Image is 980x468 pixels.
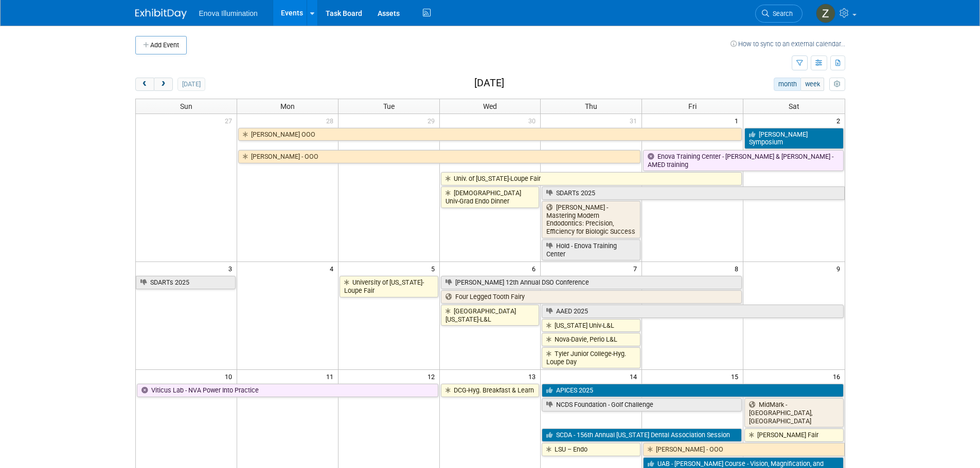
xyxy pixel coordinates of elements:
[629,370,642,383] span: 14
[383,102,395,110] span: Tue
[441,305,540,326] a: [GEOGRAPHIC_DATA][US_STATE]-L&L
[816,4,835,23] img: Zachary Bienkowski
[688,102,697,110] span: Fri
[531,262,540,275] span: 6
[734,262,743,275] span: 8
[199,9,258,17] span: Enova Illumination
[832,370,845,383] span: 16
[730,370,743,383] span: 15
[774,78,801,91] button: month
[238,128,742,141] a: [PERSON_NAME] OOO
[829,78,845,91] button: myCustomButton
[744,128,843,149] a: [PERSON_NAME] Symposium
[835,262,845,275] span: 9
[643,150,843,171] a: Enova Training Center - [PERSON_NAME] & [PERSON_NAME] - AMED training
[744,398,843,427] a: MidMark - [GEOGRAPHIC_DATA], [GEOGRAPHIC_DATA]
[280,102,295,110] span: Mon
[542,428,742,442] a: SCDA - 156th Annual [US_STATE] Dental Association Session
[835,114,845,127] span: 2
[325,114,338,127] span: 28
[585,102,597,110] span: Thu
[542,347,640,368] a: Tyler Junior College-Hyg. Loupe Day
[542,201,640,238] a: [PERSON_NAME] - Mastering Modern Endodontics: Precision, Efficiency for Biologic Success
[325,370,338,383] span: 11
[527,370,540,383] span: 13
[730,40,845,48] a: How to sync to an external calendar...
[135,78,154,91] button: prev
[474,78,504,89] h2: [DATE]
[542,186,844,200] a: SDARTs 2025
[629,114,642,127] span: 31
[755,5,803,23] a: Search
[734,114,743,127] span: 1
[154,78,173,91] button: next
[542,305,843,318] a: AAED 2025
[483,102,497,110] span: Wed
[542,319,640,332] a: [US_STATE] Univ-L&L
[136,276,236,289] a: SDARTs 2025
[441,290,742,304] a: Four Legged Tooth Fairy
[426,114,439,127] span: 29
[137,384,438,397] a: Viticus Lab - NVA Power Into Practice
[227,262,237,275] span: 3
[430,262,439,275] span: 5
[632,262,642,275] span: 7
[426,370,439,383] span: 12
[441,276,742,289] a: [PERSON_NAME] 12th Annual DSO Conference
[329,262,338,275] span: 4
[542,239,640,260] a: Hold - Enova Training Center
[542,384,843,397] a: APICES 2025
[135,9,187,19] img: ExhibitDay
[769,10,793,17] span: Search
[441,384,540,397] a: DCG-Hyg. Breakfast & Learn
[441,186,540,208] a: [DEMOGRAPHIC_DATA] Univ-Grad Endo Dinner
[224,114,237,127] span: 27
[180,102,192,110] span: Sun
[527,114,540,127] span: 30
[800,78,824,91] button: week
[834,81,841,88] i: Personalize Calendar
[542,333,640,346] a: Nova-Davie, Perio L&L
[135,36,187,54] button: Add Event
[643,443,844,456] a: [PERSON_NAME] - OOO
[542,398,742,411] a: NCDS Foundation - Golf Challenge
[177,78,205,91] button: [DATE]
[238,150,640,163] a: [PERSON_NAME] - OOO
[441,172,742,185] a: Univ. of [US_STATE]-Loupe Fair
[224,370,237,383] span: 10
[542,443,640,456] a: LSU – Endo
[789,102,799,110] span: Sat
[340,276,438,297] a: University of [US_STATE]-Loupe Fair
[744,428,843,442] a: [PERSON_NAME] Fair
